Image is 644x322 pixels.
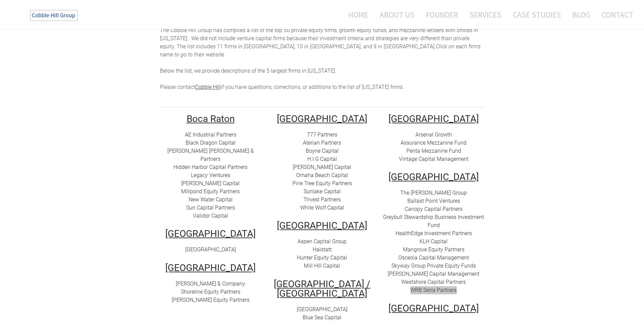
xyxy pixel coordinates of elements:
a: AE Industrial Partners [185,131,236,138]
a: [PERSON_NAME] & Company [176,280,245,287]
a: [PERSON_NAME] Capital [293,164,351,170]
a: Omaha Beach Capital [296,172,348,178]
a: About Us [375,6,420,24]
u: [GEOGRAPHIC_DATA] / [GEOGRAPHIC_DATA] [274,278,371,299]
a: Westshore Capital Partners [401,279,466,285]
a: Case Studies [508,6,566,24]
a: Arsenal Growth [415,131,452,138]
a: 777 Partners [307,131,337,138]
span: The Cobble Hill Group has compiled a list of t [160,27,267,33]
u: [GEOGRAPHIC_DATA] [165,262,256,273]
a: Skyway Group Private Equity Funds [391,263,476,269]
a: Sunlake Capital [304,188,341,195]
u: [GEOGRAPHIC_DATA] [165,228,256,239]
em: Click on each firm's name to go to their website. [160,43,481,58]
a: Pine Tree Equity Partners [292,180,352,187]
a: Validor Capital [193,213,228,219]
a: The [PERSON_NAME] Group [400,190,467,196]
a: Hidden Harbor Capital Partners [173,164,247,170]
a: Millpond Equity Partners [181,188,240,195]
a: Blue Sea Capital [303,314,341,321]
a: Trivest Partners [304,196,341,203]
a: Shoreline Equity Partners [181,289,240,295]
a: Blog [567,6,595,24]
a: KLH Capital [420,238,448,245]
a: [PERSON_NAME] Capital [181,180,240,187]
img: The Cobble Hill Group LLC [26,7,83,24]
a: Canopy Capital Partners [405,206,462,212]
u: [GEOGRAPHIC_DATA] [277,113,367,124]
a: [GEOGRAPHIC_DATA] [297,306,348,313]
a: H.I.G Capital [307,156,337,162]
a: ​Mangrove Equity Partners [403,246,464,253]
a: Osceola Capital Management [398,254,469,261]
span: ​​ [420,238,448,245]
a: Aspen Capital Group [297,238,347,245]
a: [PERSON_NAME] [PERSON_NAME] & Partners [167,148,254,162]
a: Ballast Point Ventures [407,198,460,204]
a: Founder [421,6,463,24]
u: ​[GEOGRAPHIC_DATA] [388,113,479,124]
a: [PERSON_NAME] Capital Management [388,271,479,277]
a: Contact [597,6,633,24]
a: Boyne Capital [306,148,339,154]
u: Boca Raton [187,113,235,124]
a: Sun Capital Partners [186,204,235,211]
a: [GEOGRAPHIC_DATA] [185,246,236,253]
a: Halstatt [313,246,332,253]
a: Mill Hill Capital [304,263,340,269]
a: White Wolf Capital [300,204,344,211]
a: Cobble Hill [195,84,221,90]
a: Hunter Equity Capital [297,254,347,261]
a: Penta Mezzanine Fund [406,148,461,154]
a: Legacy Ventures [191,172,230,178]
a: WRB Serra Partners [410,287,457,293]
span: enture capital firms because their investment criteria and strategies are very different than pri... [160,35,470,50]
div: he top 50 private equity firms, growth equity funds, and mezzanine lenders with offices in [US_ST... [160,26,484,91]
u: [GEOGRAPHIC_DATA] [277,220,367,231]
a: HealthEdge Investment Partners [396,230,472,237]
span: Please contact if you have questions, corrections, or additions to the list of [US_STATE] firms. [160,84,404,90]
a: Services [464,6,506,24]
a: [PERSON_NAME] Equity Partners [172,297,249,303]
u: [GEOGRAPHIC_DATA] [388,171,479,182]
a: Greybull Stewardship Business Investment Fund [383,214,484,228]
a: Aterian Partners [303,140,341,146]
a: Vintage Capital Management [399,156,469,162]
u: [GEOGRAPHIC_DATA] [388,303,479,314]
a: Home [338,6,373,24]
a: New Water Capital [189,196,233,203]
a: Assurance Mezzanine Fund [401,140,467,146]
a: Black Dragon Capital [186,140,236,146]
